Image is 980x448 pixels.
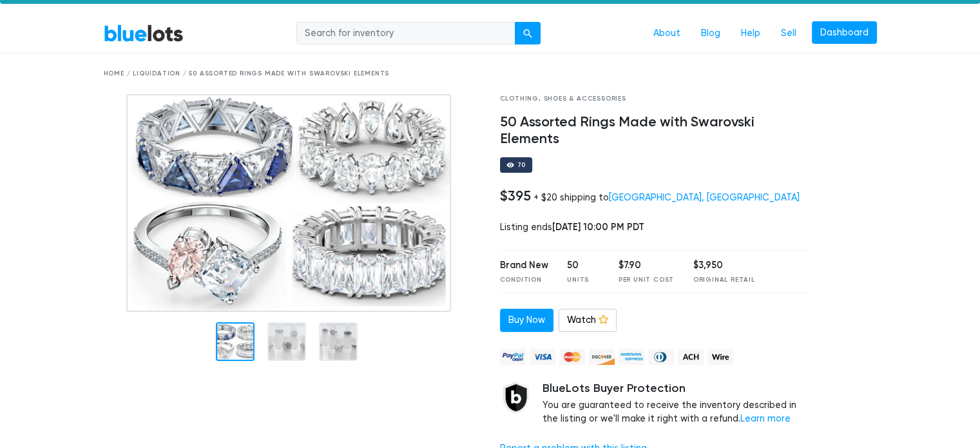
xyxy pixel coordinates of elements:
[500,258,548,273] div: Brand New
[517,162,526,168] div: 70
[619,349,644,365] img: american_express-ae2a9f97a040b4b41f6397f7637041a5861d5f99d0716c09922aba4e24c8547d.png
[500,309,553,332] a: Buy Now
[533,192,800,203] div: + $20 shipping to
[567,275,599,285] div: Units
[707,349,733,365] img: wire-908396882fe19aaaffefbd8e17b12f2f29708bd78693273c0e28e3a24408487f.png
[500,275,548,285] div: Condition
[643,21,691,46] a: About
[543,382,811,426] div: You are guaranteed to receive the inventory described in the listing or we'll make it right with ...
[691,21,731,46] a: Blog
[589,349,615,365] img: discover-82be18ecfda2d062aad2762c1ca80e2d36a4073d45c9e0ffae68cd515fbd3d32.png
[740,413,791,424] a: Learn more
[104,24,184,43] a: BlueLots
[771,21,807,46] a: Sell
[543,382,811,396] h5: BlueLots Buyer Protection
[693,275,755,285] div: Original Retail
[104,69,877,79] div: Home / Liquidation / 50 Assorted Rings Made with Swarovski Elements
[500,349,526,365] img: paypal_credit-80455e56f6e1299e8d57f40c0dcee7b8cd4ae79b9eccbfc37e2480457ba36de9.png
[731,21,771,46] a: Help
[500,220,811,235] div: Listing ends
[648,349,674,365] img: diners_club-c48f30131b33b1bb0e5d0e2dbd43a8bea4cb12cb2961413e2f4250e06c020426.png
[559,349,585,365] img: mastercard-42073d1d8d11d6635de4c079ffdb20a4f30a903dc55d1612383a1b395dd17f39.png
[567,258,599,273] div: 50
[619,258,674,273] div: $7.90
[678,349,704,365] img: ach-b7992fed28a4f97f893c574229be66187b9afb3f1a8d16a4691d3d3140a8ab00.png
[126,94,451,312] img: bf22f601-f775-46e9-9e9d-497e05ae5cac-1754718876.png
[530,349,555,365] img: visa-79caf175f036a155110d1892330093d4c38f53c55c9ec9e2c3a54a56571784bb.png
[500,94,811,104] div: Clothing, Shoes & Accessories
[296,22,515,45] input: Search for inventory
[812,21,877,44] a: Dashboard
[500,188,531,204] h4: $395
[693,258,755,273] div: $3,950
[500,114,811,148] h4: 50 Assorted Rings Made with Swarovski Elements
[609,192,800,203] a: [GEOGRAPHIC_DATA], [GEOGRAPHIC_DATA]
[552,221,644,233] span: [DATE] 10:00 PM PDT
[500,382,532,414] img: buyer_protection_shield-3b65640a83011c7d3ede35a8e5a80bfdfaa6a97447f0071c1475b91a4b0b3d01.png
[619,275,674,285] div: Per Unit Cost
[559,309,617,332] a: Watch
